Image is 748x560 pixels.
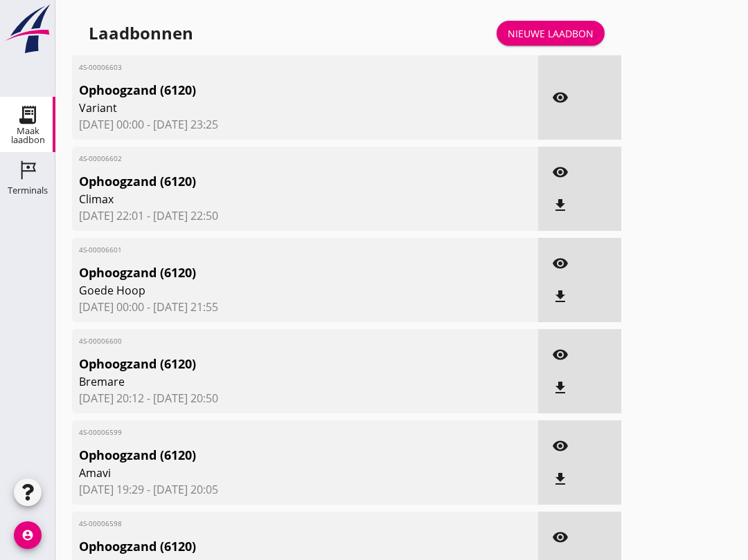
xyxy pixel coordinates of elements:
[79,282,456,299] span: Goede Hoop
[79,191,456,207] span: Climax
[79,299,531,315] span: [DATE] 00:00 - [DATE] 21:55
[552,197,569,214] i: file_download
[79,537,456,556] span: Ophoogzand (6120)
[552,471,569,487] i: file_download
[14,521,42,549] i: account_circle
[497,21,605,46] a: Nieuwe laadbon
[79,245,456,255] span: 4S-00006601
[3,3,53,55] img: logo-small.a267ee39.svg
[89,22,193,44] div: Laadbonnen
[79,153,456,164] span: 4S-00006602
[552,164,569,180] i: visibility
[79,207,531,224] span: [DATE] 22:01 - [DATE] 22:50
[79,519,456,529] span: 4S-00006598
[79,481,531,498] span: [DATE] 19:29 - [DATE] 20:05
[79,100,456,116] span: Variant
[79,355,456,373] span: Ophoogzand (6120)
[79,373,456,390] span: Bremare
[79,336,456,346] span: 4S-00006600
[552,380,569,396] i: file_download
[79,81,456,100] span: Ophoogzand (6120)
[552,89,569,106] i: visibility
[79,390,531,407] span: [DATE] 20:12 - [DATE] 20:50
[79,446,456,465] span: Ophoogzand (6120)
[552,255,569,272] i: visibility
[552,288,569,305] i: file_download
[79,263,456,282] span: Ophoogzand (6120)
[79,116,531,133] span: [DATE] 00:00 - [DATE] 23:25
[79,465,456,481] span: Amavi
[8,186,48,195] div: Terminals
[552,346,569,363] i: visibility
[508,26,594,41] div: Nieuwe laadbon
[79,62,456,73] span: 4S-00006603
[79,172,456,191] span: Ophoogzand (6120)
[552,438,569,454] i: visibility
[552,529,569,545] i: visibility
[79,427,456,438] span: 4S-00006599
